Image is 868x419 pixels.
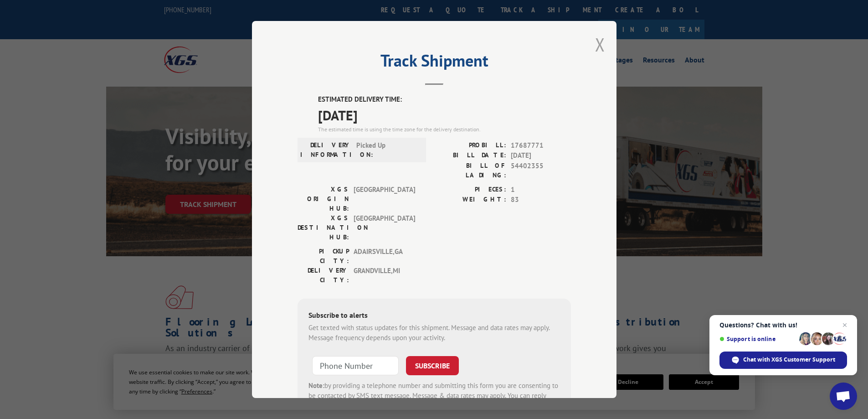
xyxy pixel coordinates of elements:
div: Get texted with status updates for this shipment. Message and data rates may apply. Message frequ... [308,323,560,343]
label: PROBILL: [434,140,506,151]
span: [DATE] [318,105,571,125]
span: [GEOGRAPHIC_DATA] [354,185,415,213]
span: Close chat [839,320,850,331]
span: GRANDVILLE , MI [354,266,415,285]
span: Questions? Chat with us! [719,321,847,329]
button: Close modal [595,32,605,57]
div: Chat with XGS Customer Support [719,352,847,369]
button: SUBSCRIBE [406,356,459,375]
strong: Note: [308,381,324,390]
label: BILL DATE: [434,150,506,161]
div: Open chat [830,383,857,410]
label: DELIVERY INFORMATION: [300,140,352,160]
div: The estimated time is using the time zone for the delivery destination. [318,125,571,134]
span: 54402355 [511,161,571,180]
h2: Track Shipment [298,54,571,72]
span: Support is online [719,336,796,342]
span: [DATE] [511,150,571,161]
label: XGS ORIGIN HUB: [298,185,349,213]
label: PIECES: [434,185,506,195]
span: 83 [511,195,571,205]
label: BILL OF LADING: [434,161,506,180]
span: Chat with XGS Customer Support [743,356,835,364]
label: ESTIMATED DELIVERY TIME: [318,94,571,105]
span: [GEOGRAPHIC_DATA] [354,213,415,242]
span: 17687771 [511,140,571,151]
div: Subscribe to alerts [308,310,560,323]
label: DELIVERY CITY: [298,266,349,285]
input: Phone Number [312,356,399,375]
span: ADAIRSVILLE , GA [354,247,415,266]
div: by providing a telephone number and submitting this form you are consenting to be contacted by SM... [308,381,560,412]
label: XGS DESTINATION HUB: [298,213,349,242]
span: Picked Up [356,140,418,160]
span: 1 [511,185,571,195]
label: WEIGHT: [434,195,506,205]
label: PICKUP CITY: [298,247,349,266]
